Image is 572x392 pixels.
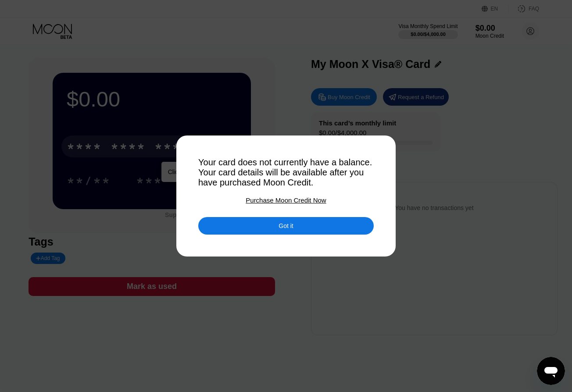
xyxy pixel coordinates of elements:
[246,196,326,204] div: Purchase Moon Credit Now
[198,157,374,188] div: Your card does not currently have a balance. Your card details will be available after you have p...
[198,217,374,235] div: Got it
[279,222,293,230] div: Got it
[537,357,565,385] iframe: Button to launch messaging window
